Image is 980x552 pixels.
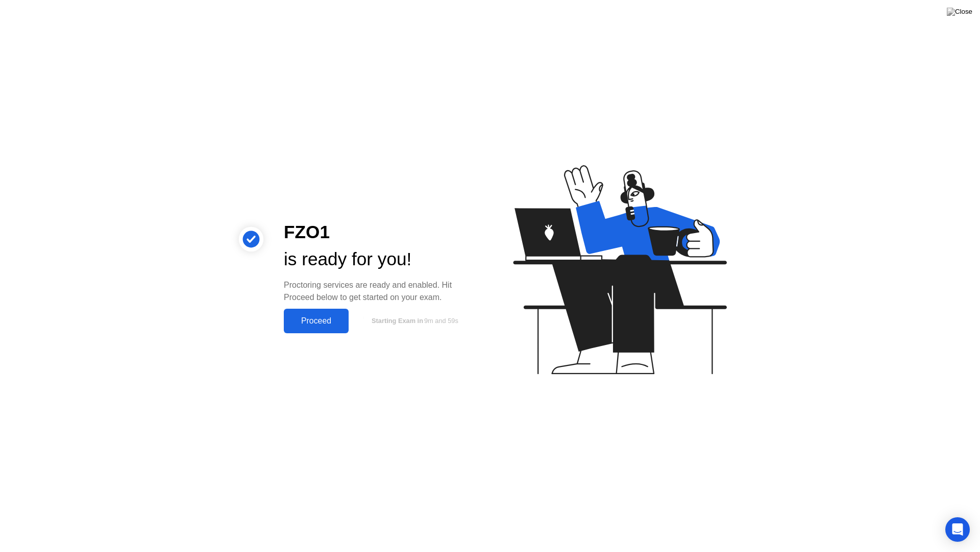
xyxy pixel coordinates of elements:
[284,279,474,304] div: Proctoring services are ready and enabled. Hit Proceed below to get started on your exam.
[284,219,474,246] div: FZO1
[945,517,970,542] div: Open Intercom Messenger
[284,246,474,273] div: is ready for you!
[947,8,972,16] img: Close
[287,316,346,326] div: Proceed
[284,309,349,333] button: Proceed
[424,317,458,325] span: 9m and 59s
[354,311,474,331] button: Starting Exam in9m and 59s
